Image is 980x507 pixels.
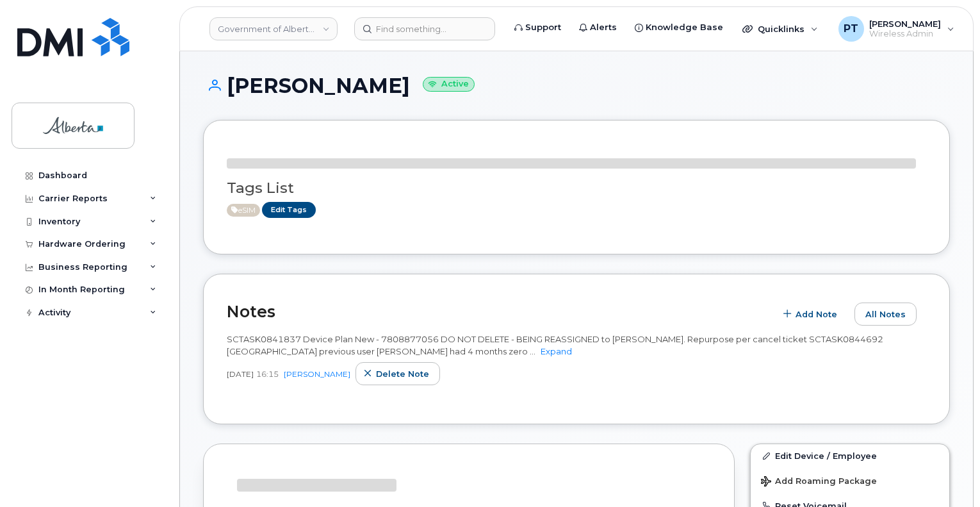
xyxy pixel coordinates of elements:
button: Add Roaming Package [751,467,949,494]
span: Active [227,204,260,217]
h1: [PERSON_NAME] [203,74,950,97]
span: 16:15 [256,369,279,379]
span: Add Roaming Package [761,476,877,488]
h3: Tags List [227,180,926,196]
span: Delete note [376,368,429,380]
button: Add Note [775,303,848,326]
small: Active [423,77,475,92]
a: Expand [541,346,572,356]
a: [PERSON_NAME] [284,369,350,379]
span: Add Note [796,308,837,320]
button: Delete note [355,362,440,385]
h2: Notes [227,302,769,321]
a: Edit Tags [262,202,316,218]
span: All Notes [865,308,906,320]
span: [DATE] [227,369,254,379]
button: All Notes [854,303,917,326]
span: SCTASK0841837 Device Plan New - 7808877056 DO NOT DELETE - BEING REASSIGNED to [PERSON_NAME]. Rep... [227,334,883,356]
a: Edit Device / Employee [751,444,949,467]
